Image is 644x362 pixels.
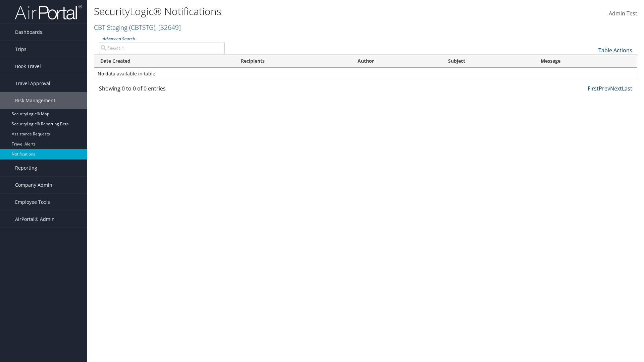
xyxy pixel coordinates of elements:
[15,92,55,109] span: Risk Management
[599,85,610,92] a: Prev
[15,211,55,228] span: AirPortal® Admin
[155,23,181,32] span: , [ 32649 ]
[102,36,135,42] a: Advanced Search
[94,4,456,18] h1: SecurityLogic® Notifications
[588,85,599,92] a: First
[99,84,225,96] div: Showing 0 to 0 of 0 entries
[442,55,535,68] th: Subject: activate to sort column ascending
[15,24,42,41] span: Dashboards
[15,177,52,193] span: Company Admin
[94,68,637,80] td: No data available in table
[15,75,50,92] span: Travel Approval
[94,23,181,32] a: CBT Staging
[610,85,622,92] a: Next
[235,55,352,68] th: Recipients: activate to sort column ascending
[15,58,41,75] span: Book Travel
[535,55,637,68] th: Message: activate to sort column ascending
[15,160,37,176] span: Reporting
[609,10,637,17] span: Admin Test
[622,85,632,92] a: Last
[15,4,82,20] img: airportal-logo.png
[129,23,155,32] span: ( CBTSTG )
[15,41,26,58] span: Trips
[99,42,225,54] input: Advanced Search
[94,55,235,68] th: Date Created: activate to sort column ascending
[352,55,442,68] th: Author: activate to sort column ascending
[15,194,50,210] span: Employee Tools
[598,47,632,54] a: Table Actions
[609,3,637,24] a: Admin Test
